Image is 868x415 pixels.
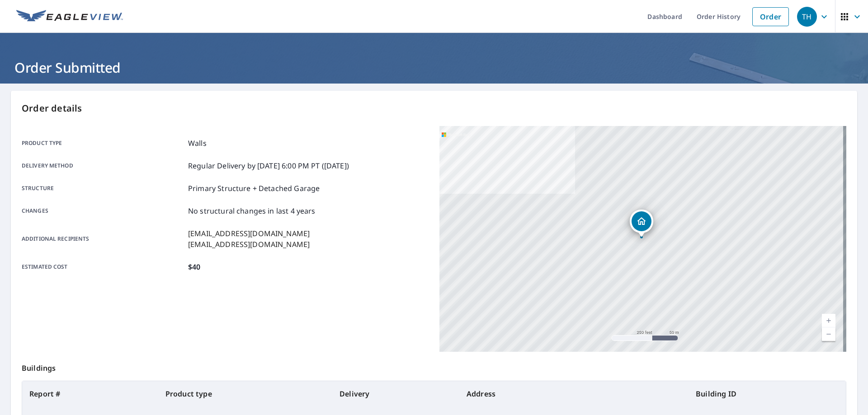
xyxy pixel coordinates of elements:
[22,160,184,171] p: Delivery method
[11,58,857,77] h1: Order Submitted
[158,381,332,406] th: Product type
[22,261,184,272] p: Estimated cost
[22,102,846,115] p: Order details
[22,352,846,381] p: Buildings
[188,261,200,272] p: $40
[822,327,835,341] a: Current Level 17, Zoom Out
[332,381,459,406] th: Delivery
[188,160,349,171] p: Regular Delivery by [DATE] 6:00 PM PT ([DATE])
[752,7,789,26] a: Order
[630,210,653,238] div: Dropped pin, building 1, Residential property, 1919 Owosso Ave Owosso, MI 48867
[188,138,207,149] p: Walls
[188,228,310,239] p: [EMAIL_ADDRESS][DOMAIN_NAME]
[22,205,184,216] p: Changes
[797,7,817,27] div: TH
[22,183,184,194] p: Structure
[16,10,123,23] img: EV Logo
[689,381,846,406] th: Building ID
[22,381,158,406] th: Report #
[459,381,689,406] th: Address
[22,228,184,250] p: Additional recipients
[822,314,835,327] a: Current Level 17, Zoom In
[188,183,320,194] p: Primary Structure + Detached Garage
[188,205,316,216] p: No structural changes in last 4 years
[22,138,184,149] p: Product type
[188,239,310,250] p: [EMAIL_ADDRESS][DOMAIN_NAME]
